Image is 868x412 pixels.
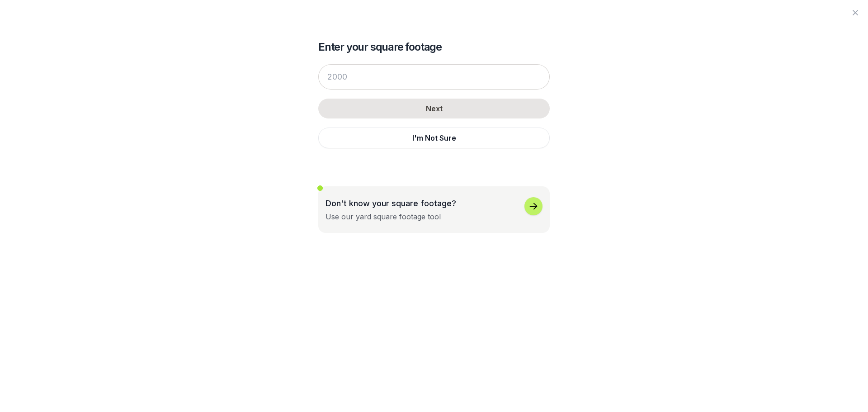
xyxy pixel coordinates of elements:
[318,64,550,90] input: 2000
[318,186,550,233] button: Don't know your square footage?Use our yard square footage tool
[318,99,550,118] button: Next
[318,128,550,148] button: I'm Not Sure
[318,40,550,54] h2: Enter your square footage
[325,211,441,222] div: Use our yard square footage tool
[325,197,456,209] p: Don't know your square footage?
